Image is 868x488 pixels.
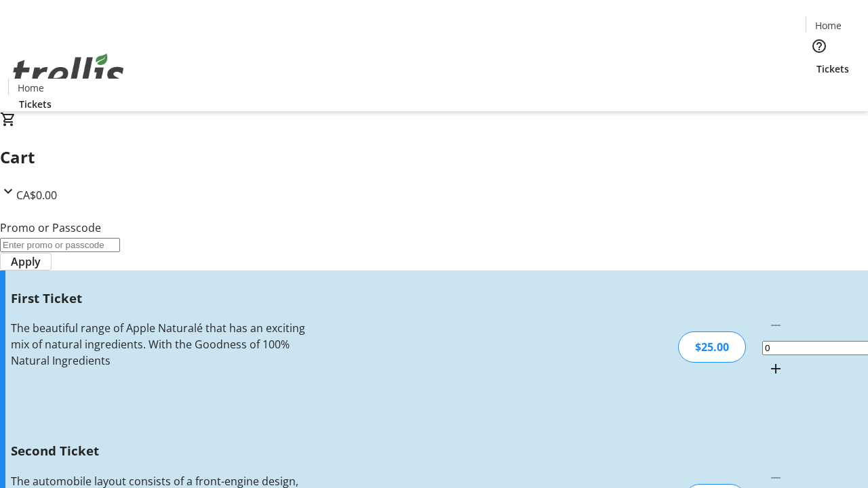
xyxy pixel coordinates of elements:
div: The beautiful range of Apple Naturalé that has an exciting mix of natural ingredients. With the G... [11,320,307,369]
span: Tickets [816,62,849,76]
a: Tickets [806,62,860,76]
span: Home [815,18,842,33]
span: Home [18,81,44,95]
a: Tickets [8,97,62,111]
a: Home [806,18,850,33]
a: Home [9,81,52,95]
button: Help [806,33,833,60]
span: Tickets [19,97,52,111]
span: CA$0.00 [16,188,57,203]
h3: First Ticket [11,289,307,308]
button: Cart [806,76,833,103]
div: $25.00 [678,331,746,363]
h3: Second Ticket [11,441,307,460]
button: Increment by one [762,355,789,382]
span: Apply [11,253,41,270]
img: Orient E2E Organization PFy9B383RV's Logo [8,39,129,106]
